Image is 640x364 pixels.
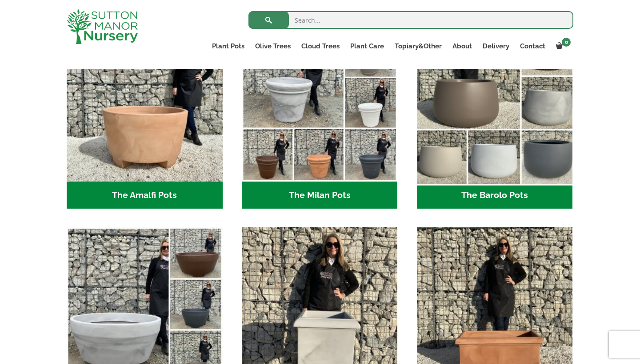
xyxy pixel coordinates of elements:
[389,40,447,52] a: Topiary&Other
[296,40,345,52] a: Cloud Trees
[477,40,515,52] a: Delivery
[551,40,573,52] a: 0
[248,11,573,29] input: Search...
[67,26,223,182] img: The Amalfi Pots
[562,38,571,47] span: 0
[515,40,551,52] a: Contact
[250,40,296,52] a: Olive Trees
[67,182,223,209] h2: The Amalfi Pots
[417,182,573,209] h2: The Barolo Pots
[242,26,398,209] a: Visit product category The Milan Pots
[345,40,389,52] a: Plant Care
[447,40,477,52] a: About
[67,9,138,44] img: logo
[67,26,223,209] a: Visit product category The Amalfi Pots
[207,40,250,52] a: Plant Pots
[242,26,398,182] img: The Milan Pots
[242,182,398,209] h2: The Milan Pots
[413,22,576,185] img: The Barolo Pots
[417,26,573,209] a: Visit product category The Barolo Pots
